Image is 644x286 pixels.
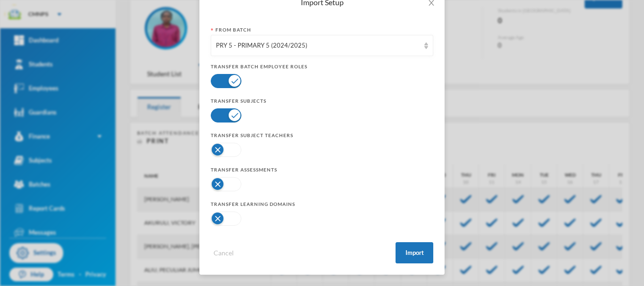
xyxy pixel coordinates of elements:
[211,26,433,33] div: From Batch
[211,247,237,258] button: Cancel
[211,201,433,208] div: Transfer Learning Domains
[216,41,420,50] div: PRY 5 - PRIMARY 5 (2024/2025)
[396,242,433,263] button: Import
[211,98,433,105] div: Transfer Subjects
[211,166,433,173] div: Transfer Assessments
[211,132,433,139] div: Transfer Subject Teachers
[211,63,433,70] div: Transfer Batch Employee Roles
